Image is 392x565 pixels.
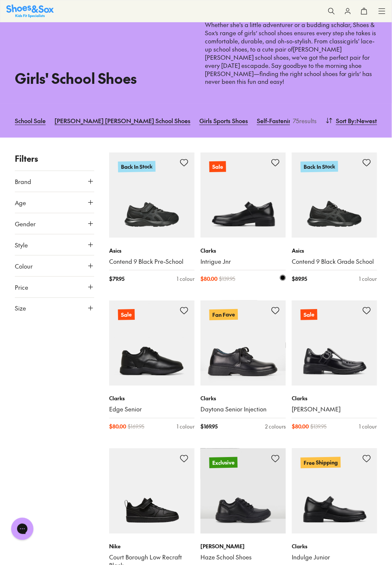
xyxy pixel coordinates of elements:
span: : Newest [355,116,377,125]
p: Asics [292,247,377,254]
p: Sale [301,309,317,321]
p: Sale [118,309,135,321]
iframe: Gorgias live chat messenger [7,515,37,543]
div: 1 colour [177,275,195,283]
p: Free Shipping [301,457,341,469]
button: Age [15,192,94,213]
p: Clarks [292,395,377,403]
p: Whether she's a little adventurer or a budding scholar, Shoes & Sox’s range of girls’ school shoe... [205,21,377,86]
a: Intrigue Jnr [200,257,286,266]
span: $ 79.95 [109,275,124,283]
div: 1 colour [359,423,377,431]
p: Clarks [200,395,286,403]
p: Back In Stock [301,161,338,173]
img: SNS_Logo_Responsive.svg [6,4,54,17]
p: Filters [15,152,94,165]
span: $ 169.95 [200,423,218,431]
a: Contend 9 Black Pre-School [109,257,195,266]
a: Free Shipping [292,449,377,534]
a: Edge Senior [109,405,195,414]
button: Size [15,298,94,319]
span: $ 169.95 [128,423,144,431]
a: Shoes & Sox [6,4,54,17]
a: Girls Sports Shoes [199,112,248,129]
a: Sale [200,152,286,238]
span: $ 80.00 [200,275,218,283]
button: Price [15,277,94,298]
p: Sale [209,161,226,173]
a: School Sale [15,112,46,129]
a: [PERSON_NAME] [PERSON_NAME] School Shoes [55,112,190,129]
button: Gender [15,213,94,234]
p: Back In Stock [118,161,156,173]
button: Sort By:Newest [326,112,377,129]
a: Back In Stock [292,152,377,238]
a: Back In Stock [109,152,195,238]
span: Age [15,198,26,207]
a: [PERSON_NAME] [PERSON_NAME] school shoes [205,45,342,61]
a: Haze School Shoes [200,553,286,562]
span: Gender [15,219,36,228]
p: Fan Fave [209,309,238,321]
a: Daytona Senior Injection [200,405,286,414]
span: Colour [15,262,33,270]
span: Price [15,283,28,292]
p: Clarks [109,395,195,403]
p: 75 results [290,116,317,125]
a: Exclusive [200,449,286,534]
div: 1 colour [177,423,195,431]
button: Brand [15,171,94,192]
p: Nike [109,543,195,551]
a: Sale [109,300,195,386]
button: Style [15,234,94,255]
p: Exclusive [209,457,238,469]
p: Clarks [200,247,286,254]
span: $ 139.95 [219,275,235,283]
a: girls' lace-up school shoes [205,37,375,53]
span: Brand [15,177,31,186]
a: [PERSON_NAME] [292,405,377,414]
div: 2 colours [265,423,286,431]
button: Colour [15,256,94,276]
a: Contend 9 Black Grade School [292,257,377,266]
span: $ 80.00 [109,423,126,431]
p: Asics [109,247,195,254]
a: Indulge Junior [292,553,377,562]
span: Style [15,240,28,249]
a: Self-Fastening [257,112,295,129]
a: Sale [292,300,377,386]
div: 1 colour [359,275,377,283]
span: Size [15,304,26,313]
p: [PERSON_NAME] [200,543,286,551]
span: Sort By [336,116,355,125]
a: Fan Fave [200,300,286,386]
h1: Girls' School Shoes [15,68,187,89]
p: Clarks [292,543,377,551]
span: $ 80.00 [292,423,309,431]
span: $ 139.95 [310,423,327,431]
span: $ 89.95 [292,275,307,283]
